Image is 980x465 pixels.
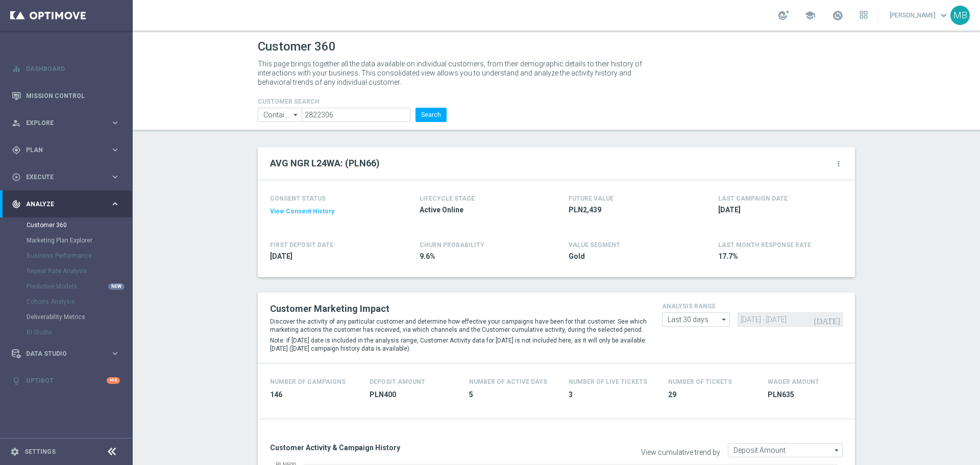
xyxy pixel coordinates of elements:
[889,8,950,23] a: [PERSON_NAME]keyboard_arrow_down
[27,221,106,229] a: Customer 360
[569,205,688,215] span: PLN2,439
[27,248,132,263] div: Business Performance
[12,173,110,182] div: Execute
[26,120,110,126] span: Explore
[10,447,19,456] i: settings
[420,195,475,202] h4: LIFECYCLE STAGE
[718,195,788,202] h4: LAST CAMPAIGN DATE
[12,82,120,109] div: Mission Control
[12,173,21,182] i: play_circle_outline
[27,236,106,244] a: Marketing Plan Explorer
[270,390,357,400] span: 146
[270,207,334,216] button: View Consent History
[11,119,120,127] button: person_search Explore keyboard_arrow_right
[107,377,120,384] div: +10
[26,82,120,109] a: Mission Control
[719,313,729,326] i: arrow_drop_down
[11,146,120,154] button: gps_fixed Plan keyboard_arrow_right
[12,118,21,128] i: person_search
[12,145,110,155] div: Plan
[110,199,120,209] i: keyboard_arrow_right
[12,367,120,394] div: Optibot
[11,173,120,181] button: play_circle_outline Execute keyboard_arrow_right
[12,55,120,82] div: Dashboard
[11,350,120,358] button: Data Studio keyboard_arrow_right
[11,200,120,208] button: track_changes Analyze keyboard_arrow_right
[258,98,447,105] h4: CUSTOMER SEARCH
[370,378,425,385] h4: Deposit Amount
[110,145,120,155] i: keyboard_arrow_right
[27,217,132,233] div: Customer 360
[569,241,620,249] h4: VALUE SEGMENT
[11,92,120,100] div: Mission Control
[26,147,110,153] span: Plan
[718,241,811,249] span: LAST MONTH RESPONSE RATE
[26,174,110,180] span: Execute
[12,200,21,209] i: track_changes
[12,376,21,385] i: lightbulb
[569,390,656,400] span: 3
[569,195,614,202] h4: FUTURE VALUE
[258,39,855,54] h1: Customer 360
[370,390,457,400] span: PLN400
[420,241,484,249] span: CHURN PROBABILITY
[11,65,120,73] button: equalizer Dashboard
[270,303,647,315] h2: Customer Marketing Impact
[469,378,547,385] h4: Number of Active Days
[12,64,21,74] i: equalizer
[108,283,125,290] div: NEW
[804,10,816,21] span: school
[27,325,132,340] div: BI Studio
[12,349,110,358] div: Data Studio
[415,108,447,122] button: Search
[569,378,647,385] h4: Number Of Live Tickets
[27,309,132,325] div: Deliverability Metrics
[12,118,110,128] div: Explore
[302,108,410,122] input: Enter CID, Email, name or phone
[27,279,132,294] div: Predictive Models
[27,294,132,309] div: Cohorts Analysis
[270,443,549,452] h3: Customer Activity & Campaign History
[26,55,120,82] a: Dashboard
[27,263,132,279] div: Repeat Rate Analysis
[110,349,120,358] i: keyboard_arrow_right
[110,172,120,182] i: keyboard_arrow_right
[270,241,333,249] h4: FIRST DEPOSIT DATE
[768,378,819,385] h4: Wager Amount
[258,108,302,122] input: Contains
[26,367,107,394] a: Optibot
[662,312,730,327] input: analysis range
[668,378,732,385] h4: Number Of Tickets
[258,59,651,87] p: This page brings together all the data available on individual customers, from their demographic ...
[270,378,346,385] h4: Number of Campaigns
[270,252,389,261] span: 2023-06-10
[832,444,842,457] i: arrow_drop_down
[718,252,838,261] span: 17.7%
[26,201,110,207] span: Analyze
[641,448,720,457] label: View cumulative trend by
[270,336,647,353] p: Note: if [DATE] date is included in the analysis range, Customer Activity data for [DATE] is not ...
[12,200,110,209] div: Analyze
[668,390,755,400] span: 29
[110,118,120,128] i: keyboard_arrow_right
[24,449,56,455] a: Settings
[291,108,301,121] i: arrow_drop_down
[11,377,120,385] button: lightbulb Optibot +10
[662,303,843,310] h4: analysis range
[27,313,106,321] a: Deliverability Metrics
[718,205,838,215] span: 2025-09-16
[27,233,132,248] div: Marketing Plan Explorer
[12,145,21,155] i: gps_fixed
[469,390,556,400] span: 5
[420,252,539,261] span: 9.6%
[835,160,843,168] i: more_vert
[270,157,380,169] h2: AVG NGR L24WA: (PLN66)
[26,351,110,357] span: Data Studio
